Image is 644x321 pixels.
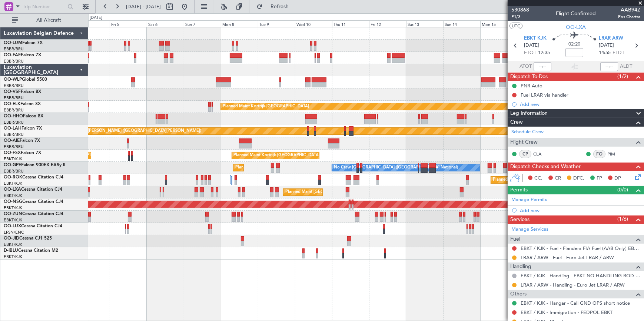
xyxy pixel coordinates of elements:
a: EBBR/BRU [4,132,24,137]
a: OO-LAHFalcon 7X [4,126,42,131]
a: EBBR/BRU [4,58,24,64]
span: 02:20 [568,41,580,48]
div: Planned Maint [GEOGRAPHIC_DATA] ([GEOGRAPHIC_DATA]) [493,174,610,185]
span: [DATE] - [DATE] [126,3,161,10]
div: Planned Maint [GEOGRAPHIC_DATA] ([GEOGRAPHIC_DATA] National) [235,162,369,173]
span: Crew [510,118,523,127]
span: OO-VSF [4,90,21,94]
span: P1/3 [511,14,529,20]
span: OO-ROK [4,175,22,180]
span: OO-WLP [4,77,22,82]
button: All Aircraft [8,14,80,26]
a: LFSN/ENC [4,230,24,235]
div: Mon 8 [221,20,258,27]
a: OO-ELKFalcon 8X [4,102,41,106]
a: EBKT / KJK - Handling - EBKT NO HANDLING RQD FOR CJ [521,272,640,279]
span: [DATE] [599,42,614,49]
span: OO-NSG [4,200,22,204]
a: OO-ZUNCessna Citation CJ4 [4,212,63,216]
div: Sat 13 [406,20,443,27]
span: DFC, [573,175,584,182]
span: Dispatch To-Dos [510,73,548,81]
a: D-IBLUCessna Citation M2 [4,248,58,253]
span: Leg Information [510,109,548,118]
a: OO-VSFFalcon 8X [4,90,41,94]
span: (1/2) [617,73,628,80]
span: Pos Charter [618,14,640,20]
div: Add new [520,101,640,107]
a: OO-LXACessna Citation CJ4 [4,187,62,192]
input: --:-- [534,62,551,71]
a: OO-AIEFalcon 7X [4,138,40,143]
a: LRAR / ARW - Fuel - Euro Jet LRAR / ARW [521,254,614,261]
a: EBKT/KJK [4,193,22,198]
button: Refresh [253,1,298,13]
div: Planned Maint Kortrijk-[GEOGRAPHIC_DATA] [234,150,320,161]
span: (0/0) [617,186,628,194]
a: OO-WLPGlobal 5500 [4,77,47,82]
a: EBKT/KJK [4,242,22,247]
a: EBKT/KJK [4,181,22,186]
a: EBKT / KJK - Hangar - Call GND OPS short notice [521,300,630,306]
a: LRAR / ARW - Handling - Euro Jet LRAR / ARW [521,282,625,288]
span: OO-LAH [4,126,21,131]
span: OO-ELK [4,102,20,106]
div: Wed 10 [295,20,332,27]
div: Flight Confirmed [556,10,596,18]
span: CC, [534,175,542,182]
a: OO-ROKCessna Citation CJ4 [4,175,63,180]
a: PIM [607,151,624,157]
div: [DATE] [90,15,102,21]
span: OO-FAE [4,53,21,57]
span: OO-JID [4,236,19,241]
a: EBKT / KJK - Immigration - FEDPOL EBKT [521,309,613,315]
span: DP [614,175,621,182]
div: FO [593,150,605,158]
a: OO-LUXCessna Citation CJ4 [4,224,62,228]
span: CR [555,175,561,182]
div: Sat 6 [147,20,184,27]
button: UTC [509,23,522,29]
span: Refresh [264,4,295,9]
a: OO-FSXFalcon 7X [4,151,41,155]
span: EBKT KJK [524,35,547,42]
span: OO-HHO [4,114,23,118]
span: Services [510,215,530,224]
a: CLA [533,151,550,157]
span: D-IBLU [4,248,18,253]
span: LRAR ARW [599,35,623,42]
span: OO-LUM [4,41,22,45]
div: Add new [520,207,640,214]
span: 12:35 [538,49,550,57]
span: ATOT [519,63,532,70]
span: (1/6) [617,215,628,223]
span: Fuel [510,235,520,244]
span: FP [597,175,602,182]
span: 530868 [511,6,529,14]
a: EBBR/BRU [4,46,24,52]
span: Handling [510,263,531,271]
a: EBKT / KJK - Fuel - Flanders FIA Fuel (AAB Only) EBKT / KJK [521,245,640,251]
span: ELDT [613,49,624,57]
span: Flight Crew [510,138,538,147]
a: EBKT/KJK [4,254,22,260]
a: EBKT/KJK [4,205,22,211]
a: OO-JIDCessna CJ1 525 [4,236,52,241]
div: Sun 7 [184,20,221,27]
div: Fri 5 [110,20,147,27]
span: AAB94Z [618,6,640,14]
a: EBKT/KJK [4,156,22,162]
div: PNR Auto [521,83,542,89]
span: Dispatch Checks and Weather [510,163,581,171]
span: OO-LXA [4,187,21,192]
div: CP [519,150,531,158]
a: EBBR/BRU [4,120,24,125]
span: Permits [510,186,528,194]
a: OO-LUMFalcon 7X [4,41,43,45]
div: Fuel LRAR via handler [521,92,568,98]
span: OO-AIE [4,138,20,143]
span: ALDT [620,63,632,70]
a: EBBR/BRU [4,107,24,113]
span: [DATE] [524,42,539,49]
span: 14:55 [599,49,611,57]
